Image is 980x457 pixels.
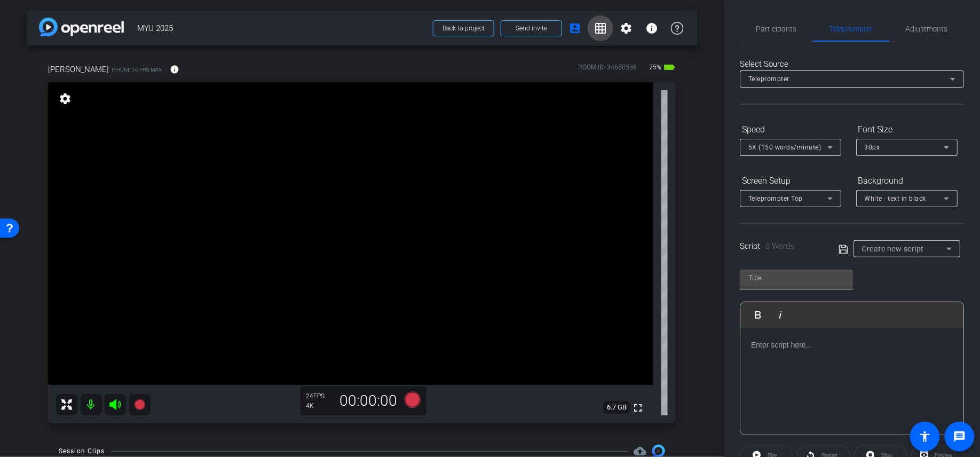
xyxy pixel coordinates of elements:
[170,65,179,74] mat-icon: info
[58,92,73,105] mat-icon: settings
[748,195,803,202] span: Teleprompter Top
[740,58,964,70] div: Select Source
[829,25,873,33] span: Teleprompter
[442,25,485,32] span: Back to project
[112,66,162,74] span: iPhone 16 Pro Max
[740,172,841,190] div: Screen Setup
[740,240,824,253] div: Script
[433,20,494,36] button: Back to project
[765,241,794,251] span: 0 Words
[856,121,958,139] div: Font Size
[906,25,948,33] span: Adjustments
[620,22,633,35] mat-icon: settings
[865,144,880,151] span: 30px
[313,392,325,400] span: FPS
[748,304,768,326] button: Bold (⌘B)
[862,245,924,253] span: Create new script
[953,430,966,443] mat-icon: message
[756,25,797,33] span: Participants
[306,392,333,400] div: 24
[306,401,333,410] div: 4K
[59,446,105,456] div: Session Clips
[631,401,644,414] mat-icon: fullscreen
[748,272,844,285] input: Title
[578,62,637,78] div: ROOM ID: 34650538
[603,401,630,414] span: 6.7 GB
[48,64,109,75] span: [PERSON_NAME]
[856,172,958,190] div: Background
[919,430,931,443] mat-icon: accessibility
[137,18,426,39] span: MYU 2025
[748,75,789,83] span: Teleprompter
[770,304,791,326] button: Italic (⌘I)
[568,22,581,35] mat-icon: account_box
[748,144,821,151] span: 5X (150 words/minute)
[39,18,124,36] img: app-logo
[594,22,607,35] mat-icon: grid_on
[501,20,562,36] button: Send invite
[647,59,663,76] span: 75%
[740,121,841,139] div: Speed
[333,392,404,410] div: 00:00:00
[865,195,927,202] span: White - text in black
[663,61,676,74] mat-icon: battery_std
[645,22,658,35] mat-icon: info
[516,24,547,33] span: Send invite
